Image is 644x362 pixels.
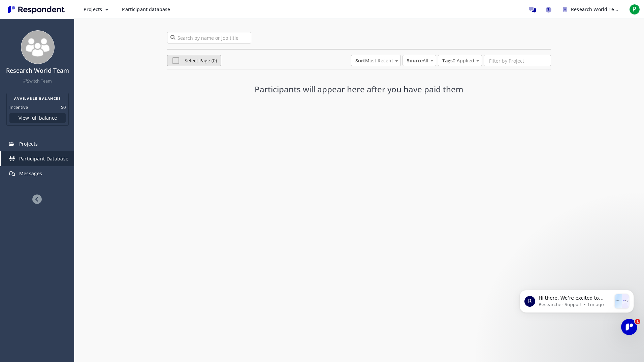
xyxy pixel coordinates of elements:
[9,104,28,111] dt: Incentive
[241,85,477,94] h3: Participants will appear here after you have paid them
[542,3,555,16] a: Help and support
[172,57,217,65] span: Select Page (0)
[355,57,393,64] span: Most Recent
[23,78,52,84] a: Switch Team
[407,57,423,64] strong: Source
[525,3,539,16] a: Message participants
[84,6,102,12] span: Projects
[6,93,69,126] section: Balance summary
[19,170,42,177] span: Messages
[351,55,401,66] md-select: Sort: Most Recent
[635,319,640,324] span: 1
[29,19,97,98] span: Hi there, We’re excited to share that our site and platform have had a refresh! While the look is...
[19,141,38,147] span: Projects
[509,276,644,344] iframe: Intercom notifications message
[167,32,251,43] input: Search by name or job title
[9,96,66,101] h2: AVAILABLE BALANCES
[355,57,365,64] strong: Sort
[61,104,66,111] dd: $0
[621,319,637,335] iframe: Intercom live chat
[19,155,69,162] span: Participant Database
[571,6,621,12] span: Research World Team
[29,25,102,31] p: Message from Researcher Support, sent 1m ago
[167,55,221,66] a: Select Page (0)
[122,6,170,12] span: Participant database
[4,67,71,74] h4: Research World Team
[5,4,67,15] img: Respondent
[558,3,625,16] button: Research World Team
[21,30,55,64] img: team_avatar_256.png
[628,3,641,16] button: P
[484,55,551,67] input: Filter by Project
[407,57,428,64] span: All
[402,55,436,66] md-select: Source: All
[438,55,482,66] md-select: Tags
[78,3,114,16] button: Projects
[9,113,66,123] button: View full balance
[117,3,175,16] a: Participant database
[629,4,640,15] span: P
